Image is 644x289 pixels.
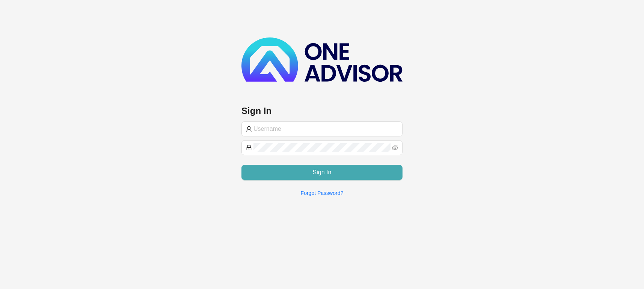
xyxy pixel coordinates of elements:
a: Forgot Password? [301,190,344,196]
span: lock [246,145,252,151]
span: Sign In [313,168,332,177]
img: b89e593ecd872904241dc73b71df2e41-logo-dark.svg [241,37,403,82]
span: user [246,126,252,132]
span: eye-invisible [392,145,398,151]
h3: Sign In [241,105,403,117]
button: Sign In [241,165,403,180]
input: Username [253,124,398,133]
